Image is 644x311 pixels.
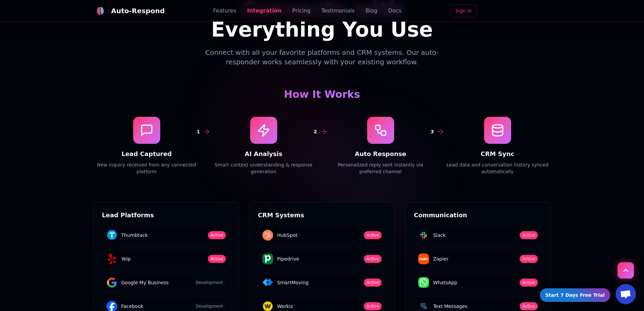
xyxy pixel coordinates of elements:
span: Active [520,231,538,239]
span: Facebook [121,303,144,310]
img: Slack logo [418,230,429,241]
div: 1 [194,128,202,136]
a: Auto-Respond [94,4,165,18]
span: Slack [433,232,446,239]
h4: AI Analysis [211,149,317,159]
img: HubSpot logo [262,230,273,241]
div: Open chat [616,284,636,304]
span: HubSpot [277,232,297,239]
span: Zapier [433,256,448,262]
img: Thumbtack logo [106,230,117,241]
div: Auto-Respond [111,6,165,16]
h3: CRM Systems [258,210,386,220]
img: WhatsApp logo [418,277,429,288]
a: Testimonials [321,7,355,15]
button: Scroll to top [618,262,634,279]
div: 3 [428,128,436,136]
h4: Auto Response [328,149,434,159]
span: Active [364,255,382,263]
span: Text Messages [433,303,467,310]
span: Google My Business [121,279,169,286]
span: Thumbtack [121,232,148,239]
iframe: Sign in with Google Button [479,4,554,19]
p: Smart context understanding & response generation [211,161,317,175]
span: Active [208,255,226,263]
span: SmartMoving [277,279,309,286]
span: Development [193,302,226,310]
span: Yelp [121,256,131,262]
img: SmartMoving logo [262,277,273,288]
p: Lead data and conversation history synced automatically [445,161,551,175]
a: Integration [247,7,282,15]
h3: Lead Platforms [102,210,230,220]
span: Everything You Use [211,18,433,41]
span: Active [520,279,538,287]
h4: Lead Captured [94,149,200,159]
span: Active [208,231,226,239]
a: Start 7 Days Free Trial [540,288,610,302]
p: Connect with all your favorite platforms and CRM systems. Our auto-responder works seamlessly wit... [192,48,452,67]
span: Active [364,279,382,287]
img: Zapier logo [418,253,429,264]
a: Features [213,7,236,15]
span: Workiz [277,303,293,310]
img: Yelp logo [106,253,117,264]
p: Personalized reply sent instantly via preferred channel [328,161,434,175]
span: Active [364,302,382,310]
span: Active [520,255,538,263]
a: Blog [365,7,377,15]
span: Pipedrive [277,256,299,262]
p: New inquiry received from any connected platform [94,161,200,175]
img: Google My Business logo [106,277,117,288]
span: Active [520,302,538,310]
a: Pricing [292,7,311,15]
span: Active [364,231,382,239]
span: WhatsApp [433,279,457,286]
h4: CRM Sync [445,149,551,159]
span: Development [193,279,226,287]
h3: How It Works [94,88,551,101]
a: Sign In [450,4,477,17]
img: Pipedrive logo [262,253,273,264]
img: logo.svg [96,7,104,15]
a: Docs [388,7,401,15]
div: 2 [311,128,319,136]
h3: Communication [414,210,542,220]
